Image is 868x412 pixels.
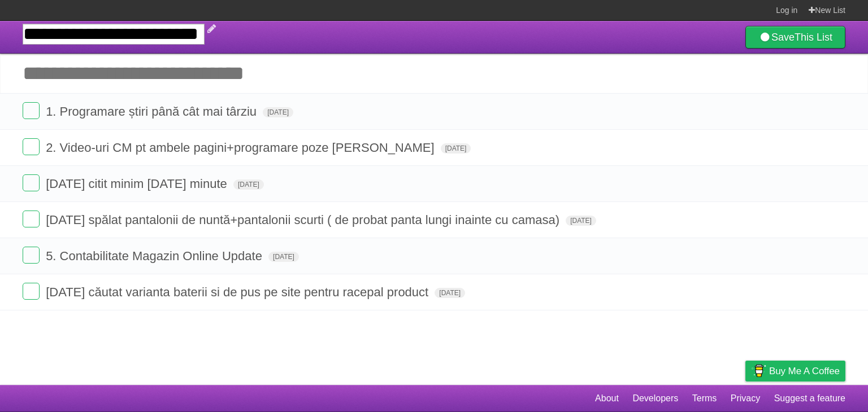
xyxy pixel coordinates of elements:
span: [DATE] [268,252,299,262]
label: Done [23,174,40,191]
span: [DATE] citit minim [DATE] minute [46,177,230,191]
span: [DATE] spălat pantalonii de nuntă+pantalonii scurti ( de probat panta lungi inainte cu camasa) [46,213,562,227]
a: Suggest a feature [774,388,845,409]
a: About [595,388,619,409]
span: Buy me a coffee [769,361,840,381]
label: Done [23,138,40,155]
span: [DATE] [435,288,465,298]
span: 2. Video-uri CM pt ambele pagini+programare poze [PERSON_NAME] [46,141,437,155]
label: Done [23,247,40,264]
span: [DATE] [566,216,596,226]
a: SaveThis List [745,26,845,49]
span: [DATE] [233,179,264,190]
span: [DATE] [263,107,293,117]
a: Developers [632,388,678,409]
span: 1. Programare știri până cât mai târziu [46,104,259,119]
span: [DATE] [441,143,471,154]
img: Buy me a coffee [751,361,766,380]
span: [DATE] căutat varianta baterii si de pus pe site pentru racepal product [46,285,431,299]
a: Terms [692,388,717,409]
label: Done [23,102,40,119]
b: This List [795,32,832,43]
label: Done [23,283,40,300]
a: Buy me a coffee [745,361,845,382]
span: 5. Contabilitate Magazin Online Update [46,249,265,263]
label: Done [23,211,40,227]
a: Privacy [731,388,760,409]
